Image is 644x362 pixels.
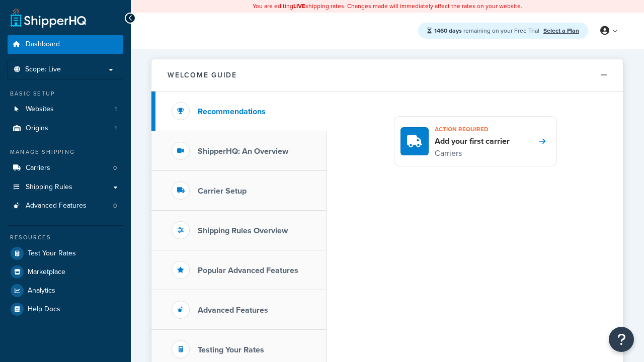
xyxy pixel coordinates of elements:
[26,202,87,210] span: Advanced Features
[8,35,123,54] a: Dashboard
[8,89,123,98] div: Basic Setup
[8,282,123,300] a: Analytics
[8,159,123,177] a: Carriers0
[293,2,305,11] b: LIVE
[26,124,48,133] span: Origins
[168,71,237,79] h2: Welcome Guide
[28,287,55,295] span: Analytics
[115,105,117,114] span: 1
[8,159,123,177] li: Carriers
[113,164,117,172] span: 0
[198,147,288,156] h3: ShipperHQ: An Overview
[28,249,76,258] span: Test Your Rates
[151,59,623,92] button: Welcome Guide
[26,183,72,192] span: Shipping Rules
[28,305,60,314] span: Help Docs
[8,100,123,119] a: Websites1
[8,119,123,138] a: Origins1
[198,306,268,315] h3: Advanced Features
[435,147,510,160] p: Carriers
[435,136,510,147] h4: Add your first carrier
[198,226,288,235] h3: Shipping Rules Overview
[435,123,510,136] h3: Action required
[434,26,541,35] span: remaining on your Free Trial
[434,26,462,35] strong: 1460 days
[113,202,117,210] span: 0
[8,244,123,262] a: Test Your Rates
[8,300,123,318] a: Help Docs
[198,107,266,116] h3: Recommendations
[543,26,579,35] a: Select a Plan
[115,124,117,133] span: 1
[609,327,634,352] button: Open Resource Center
[198,187,247,196] h3: Carrier Setup
[198,266,298,275] h3: Popular Advanced Features
[8,263,123,281] a: Marketplace
[26,40,60,49] span: Dashboard
[8,100,123,119] li: Websites
[198,345,264,354] h3: Testing Your Rates
[28,268,65,277] span: Marketplace
[8,148,123,156] div: Manage Shipping
[8,233,123,242] div: Resources
[26,164,50,172] span: Carriers
[25,65,61,74] span: Scope: Live
[8,178,123,197] a: Shipping Rules
[8,197,123,215] a: Advanced Features0
[8,119,123,138] li: Origins
[26,105,54,114] span: Websites
[8,197,123,215] li: Advanced Features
